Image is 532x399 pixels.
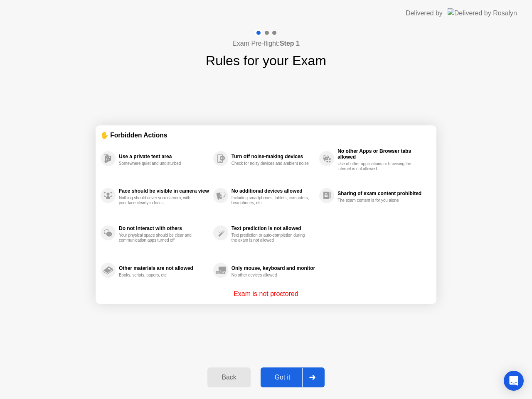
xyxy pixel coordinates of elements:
[210,374,248,381] div: Back
[119,161,197,166] div: Somewhere quiet and undisturbed
[337,191,427,196] div: Sharing of exam content prohibited
[119,273,197,278] div: Books, scripts, papers, etc
[232,161,310,166] div: Check for noisy devices and ambient noise
[119,196,197,206] div: Nothing should cover your camera, with your face clearly in focus
[119,225,209,231] div: Do not interact with others
[119,233,197,243] div: Your physical space should be clear and communication apps turned off
[232,273,310,278] div: No other devices allowed
[232,225,315,231] div: Text prediction is not allowed
[119,265,209,271] div: Other materials are not allowed
[206,51,326,71] h1: Rules for your Exam
[232,233,310,243] div: Text prediction or auto-completion during the exam is not allowed
[119,188,209,194] div: Face should be visible in camera view
[101,130,431,140] div: ✋ Forbidden Actions
[337,162,416,171] div: Use of other applications or browsing the internet is not allowed
[261,367,325,387] button: Got it
[337,198,416,203] div: The exam content is for you alone
[263,374,302,381] div: Got it
[119,154,209,159] div: Use a private test area
[280,40,300,47] b: Step 1
[337,148,427,160] div: No other Apps or Browser tabs allowed
[406,8,443,18] div: Delivered by
[504,371,524,391] div: Open Intercom Messenger
[234,289,298,299] p: Exam is not proctored
[232,39,300,49] h4: Exam Pre-flight:
[232,188,315,194] div: No additional devices allowed
[448,8,517,18] img: Delivered by Rosalyn
[232,265,315,271] div: Only mouse, keyboard and monitor
[232,154,315,159] div: Turn off noise-making devices
[232,196,310,206] div: Including smartphones, tablets, computers, headphones, etc.
[207,367,250,387] button: Back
